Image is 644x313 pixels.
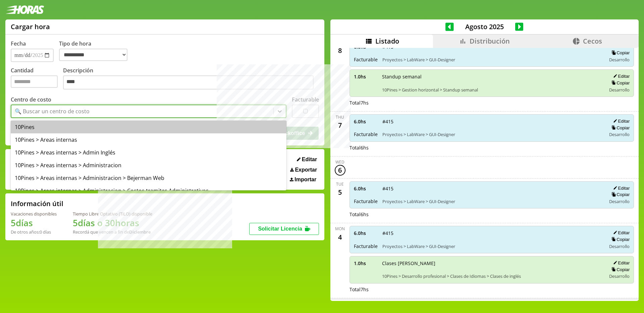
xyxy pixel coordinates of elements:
[354,118,378,125] span: 6.0 hs
[382,118,602,125] span: #415
[335,45,345,56] div: 8
[295,156,319,163] button: Editar
[249,223,319,235] button: Solicitar Licencia
[11,121,286,133] div: 10Pines
[382,273,602,279] span: 10Pines > Desarrollo profesional > Clases de Idiomas > Clases de inglés
[609,80,630,86] button: Copiar
[609,57,630,63] span: Desarrollo
[354,131,378,137] span: Facturable
[354,243,378,249] span: Facturable
[354,230,378,236] span: 6.0 hs
[63,75,314,89] textarea: Descripción
[350,100,634,106] div: Total 7 hs
[336,181,344,187] div: Tue
[609,273,630,279] span: Desarrollo
[288,167,319,173] button: Exportar
[583,37,602,46] span: Cecos
[611,230,630,236] button: Editar
[611,73,630,79] button: Editar
[336,114,344,120] div: Thu
[382,57,602,63] span: Proyectos > LabWare > GUI-Designer
[59,49,127,61] select: Tipo de hora
[382,243,602,249] span: Proyectos > LabWare > GUI-Designer
[11,22,50,31] h1: Cargar hora
[609,125,630,131] button: Copiar
[11,172,286,184] div: 10Pines > Areas internas > Administracion > Bejerman Web
[354,185,378,192] span: 6.0 hs
[470,37,510,46] span: Distribución
[350,144,634,151] div: Total 6 hs
[609,267,630,272] button: Copiar
[11,184,286,197] div: 10Pines > Areas internas > Administracion > Costos tramites Administrativos
[382,230,602,236] span: #415
[335,165,345,176] div: 6
[382,87,602,93] span: 10Pines > Gestion horizontal > Standup semanal
[350,211,634,217] div: Total 6 hs
[302,156,317,163] span: Editar
[73,229,152,235] div: Recordá que vencen a fin de
[11,75,58,88] input: Cantidad
[11,133,286,146] div: 10Pines > Areas internas
[382,198,602,204] span: Proyectos > LabWare > GUI-Designer
[335,226,345,232] div: Mon
[354,260,377,266] span: 1.0 hs
[382,131,602,137] span: Proyectos > LabWare > GUI-Designer
[11,96,51,103] label: Centro de costo
[382,185,602,192] span: #415
[354,198,378,204] span: Facturable
[11,211,57,217] div: Vacaciones disponibles
[11,67,63,91] label: Cantidad
[454,22,515,31] span: Agosto 2025
[611,185,630,191] button: Editar
[294,177,316,183] span: Importar
[609,192,630,197] button: Copiar
[330,48,639,300] div: scrollable content
[73,217,152,229] h1: 5 días o 30 horas
[258,226,302,232] span: Solicitar Licencia
[611,260,630,266] button: Editar
[11,217,57,229] h1: 5 días
[73,211,152,217] div: Tiempo Libre Optativo (TiLO) disponible
[350,286,634,293] div: Total 7 hs
[375,37,399,46] span: Listado
[609,131,630,137] span: Desarrollo
[129,229,151,235] b: Diciembre
[335,187,345,198] div: 5
[15,108,90,115] div: 🔍 Buscar un centro de costo
[382,73,602,80] span: Standup semanal
[59,40,133,62] label: Tipo de hora
[609,50,630,56] button: Copiar
[354,56,378,63] span: Facturable
[11,146,286,159] div: 10Pines > Areas internas > Admin Inglés
[11,199,63,208] h2: Información útil
[11,40,26,47] label: Fecha
[11,159,286,172] div: 10Pines > Areas internas > Administracion
[611,118,630,124] button: Editar
[609,87,630,93] span: Desarrollo
[295,167,317,173] span: Exportar
[609,198,630,204] span: Desarrollo
[335,232,345,242] div: 4
[609,237,630,242] button: Copiar
[63,67,319,91] label: Descripción
[382,260,602,266] span: Clases [PERSON_NAME]
[11,229,57,235] div: De otros años: 0 días
[292,96,319,103] label: Facturable
[335,120,345,131] div: 7
[354,73,377,80] span: 1.0 hs
[5,5,44,14] img: logotipo
[335,159,344,165] div: Wed
[609,243,630,249] span: Desarrollo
